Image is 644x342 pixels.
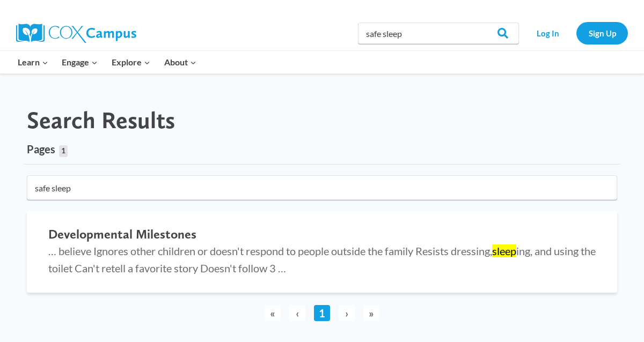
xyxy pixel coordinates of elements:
span: … believe Ignores other children or doesn't respond to people outside the family Resists dressing... [48,244,596,274]
nav: Primary Navigation [11,51,203,73]
span: ‹ [289,305,305,321]
span: About [164,55,196,69]
span: « [265,305,281,321]
input: Search Cox Campus [358,23,519,44]
span: Explore [112,55,150,69]
span: › [339,305,355,321]
span: Learn [18,55,48,69]
span: Pages [27,143,55,155]
h1: Search Results [27,106,175,135]
a: Developmental Milestones … believe Ignores other children or doesn't respond to people outside th... [27,211,617,293]
nav: Secondary Navigation [524,22,628,44]
a: Sign Up [576,22,628,44]
mark: sleep [492,244,516,257]
a: Log In [524,22,571,44]
img: Cox Campus [16,24,136,43]
input: Search for... [27,175,617,200]
span: 1 [59,145,68,157]
h2: Developmental Milestones [48,227,596,242]
span: » [363,305,379,321]
a: 1 [314,305,330,321]
a: Pages1 [27,134,68,164]
span: Engage [62,55,98,69]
